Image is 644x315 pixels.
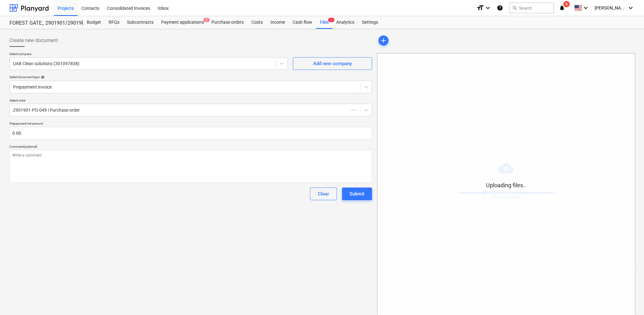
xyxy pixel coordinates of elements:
span: 6 [563,1,570,7]
span: add [380,37,387,44]
a: Subcontracts [123,16,157,29]
p: Prepayment net amount [9,121,372,127]
a: Settings [358,16,382,29]
span: 1 [328,18,334,22]
p: Uploading files.. [458,182,553,189]
a: Income [267,16,289,29]
button: Submit [342,188,372,200]
span: [PERSON_NAME] [595,5,626,10]
div: Payment applications [157,16,208,29]
div: Add new company [313,59,352,68]
a: Budget [83,16,105,29]
a: Analytics [332,16,358,29]
span: 1 [203,18,210,22]
i: keyboard_arrow_down [582,4,590,12]
i: keyboard_arrow_down [484,4,492,12]
button: Search [509,3,554,13]
span: help [40,75,45,79]
span: Create new document [9,37,58,44]
p: Select order [9,98,372,104]
a: Costs [248,16,267,29]
div: Submit [350,190,364,198]
a: Payment applications1 [157,16,208,29]
a: Files1 [316,16,332,29]
i: format_size [477,4,484,12]
a: RFQs [105,16,123,29]
i: notifications [559,4,565,12]
div: Select document type [9,75,372,79]
a: Cash flow [289,16,316,29]
input: Prepayment net amount [9,127,372,139]
div: Files [316,16,332,29]
span: search [512,5,517,10]
p: Select company [9,52,288,57]
i: keyboard_arrow_down [627,4,635,12]
div: FOREST GATE_ 2901901/2901902/2901903 [9,20,75,27]
button: Add new company [293,57,372,70]
iframe: Chat Widget [612,285,644,315]
div: Clear [318,190,329,198]
a: Purchase orders [208,16,248,29]
i: Knowledge base [497,4,503,12]
button: Clear [310,188,337,200]
div: Comment (optional) [9,145,372,149]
